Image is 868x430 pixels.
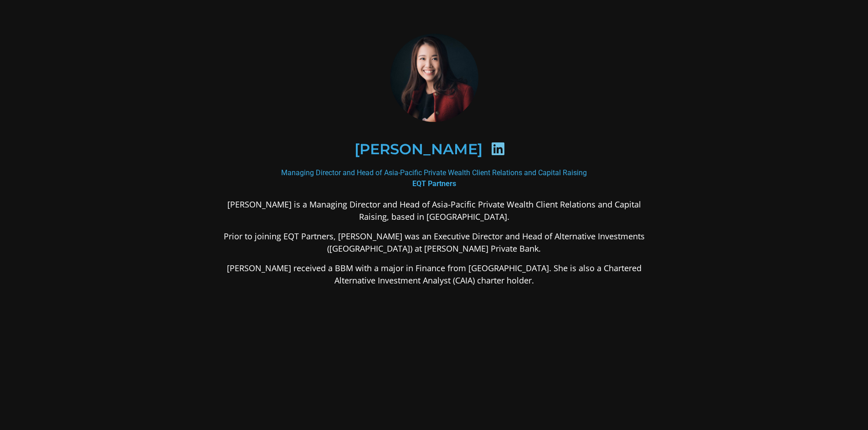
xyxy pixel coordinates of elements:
[412,179,456,188] b: EQT Partners
[213,167,656,189] div: Managing Director and Head of Asia-Pacific Private Wealth Client Relations and Capital Raising
[213,262,656,287] p: [PERSON_NAME] received a BBM with a major in Finance from [GEOGRAPHIC_DATA]. She is also a Charte...
[354,142,483,157] h2: [PERSON_NAME]
[213,198,656,223] p: [PERSON_NAME] is a Managing Director and Head of Asia-Pacific Private Wealth Client Relations and...
[213,230,656,255] p: Prior to joining EQT Partners, [PERSON_NAME] was an Executive Director and Head of Alternative In...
